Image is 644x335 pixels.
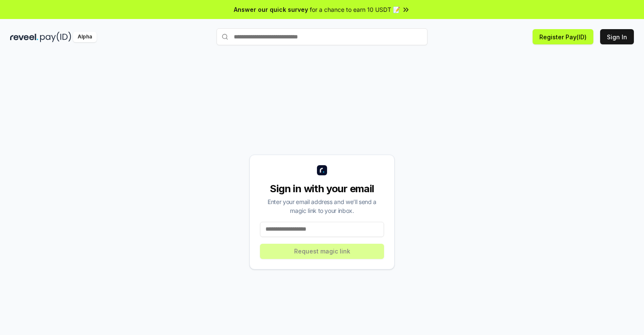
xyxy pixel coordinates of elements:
img: reveel_dark [10,32,38,42]
div: Sign in with your email [260,182,384,196]
span: Answer our quick survey [234,5,308,14]
img: pay_id [40,32,71,42]
button: Sign In [600,29,634,44]
span: for a chance to earn 10 USDT 📝 [310,5,400,14]
div: Alpha [73,32,97,42]
button: Register Pay(ID) [533,29,593,44]
img: logo_small [317,165,327,175]
div: Enter your email address and we’ll send a magic link to your inbox. [260,197,384,215]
